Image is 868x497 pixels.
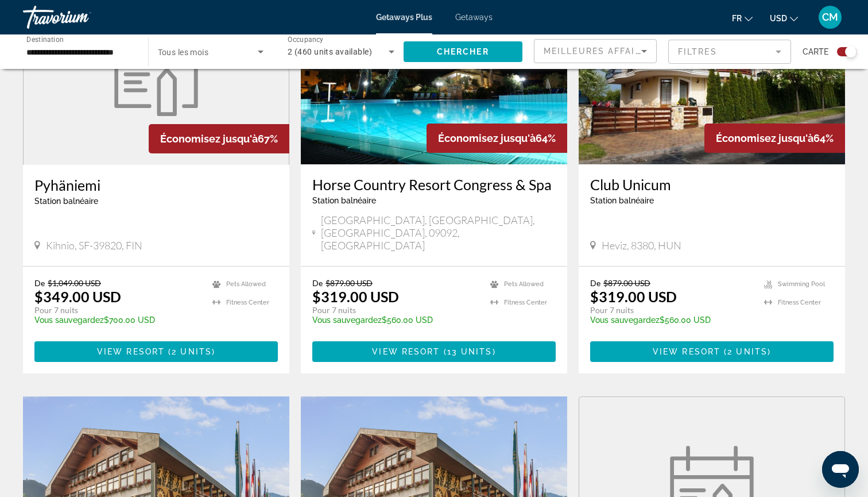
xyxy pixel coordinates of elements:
[590,315,753,325] p: $560.00 USD
[770,10,798,26] button: Change currency
[372,347,440,356] span: View Resort
[590,176,834,193] a: Club Unicum
[226,280,266,288] span: Pets Allowed
[668,39,791,64] button: Filter
[404,41,523,62] button: Chercher
[822,451,859,488] iframe: Bouton de lancement de la fenêtre de messagerie
[226,299,269,306] span: Fitness Center
[34,176,278,194] a: Pyhäniemi
[815,5,845,29] button: User Menu
[447,347,493,356] span: 13 units
[544,44,647,58] mat-select: Sort by
[770,14,787,23] span: USD
[46,239,142,252] span: Kihnio, SF-39820, FIN
[149,124,289,153] div: 67%
[720,347,771,356] span: ( )
[590,305,753,315] p: Pour 7 nuits
[34,197,98,206] span: Station balnéaire
[23,2,138,32] a: Travorium
[158,48,209,57] span: Tous les mois
[325,278,373,288] span: $879.00 USD
[504,280,544,288] span: Pets Allowed
[778,280,825,288] span: Swimming Pool
[321,214,556,252] span: [GEOGRAPHIC_DATA], [GEOGRAPHIC_DATA], [GEOGRAPHIC_DATA], 09092, [GEOGRAPHIC_DATA]
[312,341,556,362] button: View Resort(13 units)
[427,124,567,153] div: 64%
[34,341,278,362] button: View Resort(2 units)
[603,278,650,288] span: $879.00 USD
[438,132,536,144] span: Économisez jusqu'à
[732,10,753,26] button: Change language
[437,47,489,56] span: Chercher
[172,347,212,356] span: 2 units
[312,315,382,325] span: Vous sauvegardez
[602,239,681,252] span: Heviz, 8380, HUN
[822,11,838,23] span: CM
[504,299,547,306] span: Fitness Center
[34,315,104,325] span: Vous sauvegardez
[26,35,64,43] span: Destination
[34,278,45,288] span: De
[312,288,399,305] p: $319.00 USD
[312,278,323,288] span: De
[716,132,813,144] span: Économisez jusqu'à
[34,315,201,325] p: $700.00 USD
[590,278,600,288] span: De
[590,288,677,305] p: $319.00 USD
[34,288,121,305] p: $349.00 USD
[704,124,845,153] div: 64%
[165,347,215,356] span: ( )
[778,299,821,306] span: Fitness Center
[590,315,660,325] span: Vous sauvegardez
[288,47,372,56] span: 2 (460 units available)
[312,176,556,193] a: Horse Country Resort Congress & Spa
[312,315,479,325] p: $560.00 USD
[727,347,768,356] span: 2 units
[312,305,479,315] p: Pour 7 nuits
[312,196,376,205] span: Station balnéaire
[455,13,493,22] a: Getaways
[590,196,654,205] span: Station balnéaire
[34,305,201,315] p: Pour 7 nuits
[653,347,720,356] span: View Resort
[544,47,654,56] span: Meilleures affaires
[288,36,324,44] span: Occupancy
[440,347,495,356] span: ( )
[590,341,834,362] button: View Resort(2 units)
[803,44,828,60] span: Carte
[160,133,258,145] span: Économisez jusqu'à
[376,13,432,22] a: Getaways Plus
[107,30,205,116] img: week.svg
[97,347,165,356] span: View Resort
[48,278,101,288] span: $1,049.00 USD
[732,14,742,23] span: fr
